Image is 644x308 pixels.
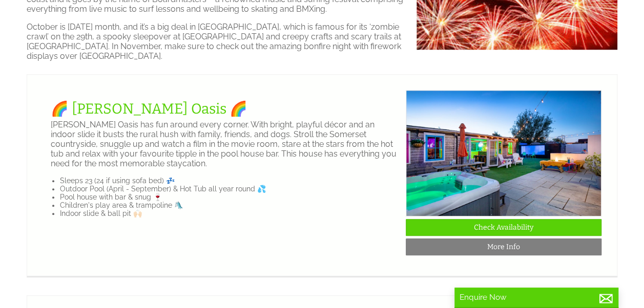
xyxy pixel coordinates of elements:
[60,185,398,193] li: Outdoor Pool (April - September) & Hot Tub all year round 💦
[27,22,410,61] p: October is [DATE] month, and it’s a big deal in [GEOGRAPHIC_DATA], which is famous for its ‘zombi...
[460,293,613,302] p: Enquire Now
[60,201,398,209] li: Children's play area & trampoline 🛝
[60,177,398,185] li: Sleeps 23 (24 if using sofa bed) 💤
[406,90,601,216] img: Oasis_-_reshoot_Low_res_25-07-03-0048.original.JPG
[406,238,601,255] a: More Info
[51,120,398,168] p: [PERSON_NAME] Oasis has fun around every corner. With bright, playful décor and an indoor slide i...
[60,193,398,201] li: Pool house with bar & snug 🍷
[51,100,247,117] a: 🌈 [PERSON_NAME] Oasis 🌈
[406,219,601,236] a: Check Availability
[60,209,398,217] li: Indoor slide & ball pit 🙌🏻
